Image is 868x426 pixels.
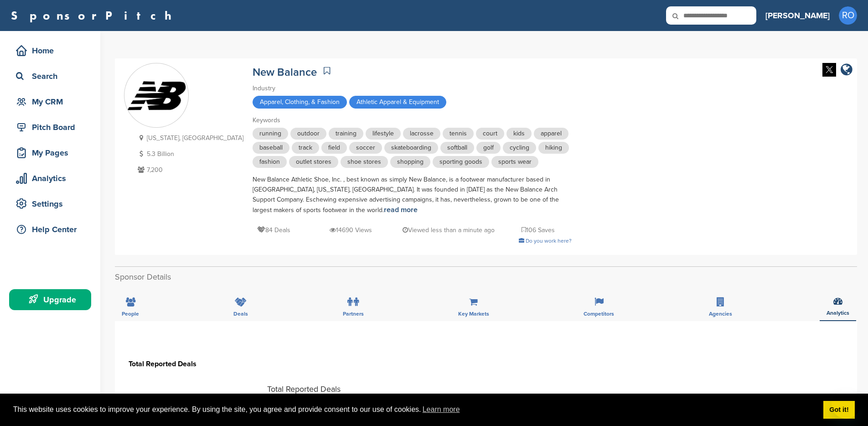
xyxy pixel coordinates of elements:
a: read more [384,205,418,214]
span: outdoor [290,128,326,140]
span: Analytics [827,310,849,316]
span: People [122,311,139,317]
a: My CRM [9,91,91,112]
a: Help Center [9,219,91,240]
a: learn more about cookies [421,403,461,416]
a: Home [9,40,91,61]
div: Upgrade [14,291,91,308]
span: shopping [390,156,430,168]
span: Agencies [709,311,732,317]
span: Athletic Apparel & Equipment [349,96,446,109]
tspan: Total Reported Deals [267,384,341,394]
div: Pitch Board [14,119,91,135]
span: golf [476,142,501,154]
span: shoe stores [341,156,388,168]
span: court [476,128,504,140]
p: 14690 Views [330,224,372,236]
span: Do you work here? [526,238,572,244]
a: Do you work here? [519,238,572,244]
h3: [PERSON_NAME] [765,9,830,22]
a: My Pages [9,142,91,163]
div: Keywords [253,115,572,125]
span: running [253,128,288,140]
p: 5.3 Billion [135,148,243,160]
p: 84 Deals [257,224,290,236]
span: RO [839,6,857,25]
span: hiking [538,142,569,154]
a: SponsorPitch [11,10,177,21]
div: New Balance Athletic Shoe, Inc. , best known as simply New Balance, is a footwear manufacturer ba... [253,175,572,215]
span: cycling [503,142,536,154]
div: Industry [253,83,572,94]
a: New Balance [253,66,317,79]
span: tennis [443,128,474,140]
a: dismiss cookie message [823,401,855,419]
span: sports wear [491,156,538,168]
span: lacrosse [403,128,440,140]
span: field [321,142,347,154]
span: softball [440,142,474,154]
span: outlet stores [289,156,338,168]
span: lifestyle [366,128,401,140]
a: Pitch Board [9,117,91,138]
p: [US_STATE], [GEOGRAPHIC_DATA] [135,132,243,144]
span: Partners [343,311,364,317]
div: Help Center [14,221,91,238]
span: fashion [253,156,287,168]
span: Apparel, Clothing, & Fashion [253,96,347,109]
div: Settings [14,196,91,212]
p: 7,200 [135,164,243,176]
a: Analytics [9,168,91,189]
p: Viewed less than a minute ago [403,224,495,236]
h3: Total Reported Deals [129,358,479,369]
span: skateboarding [384,142,438,154]
div: Home [14,42,91,59]
span: This website uses cookies to improve your experience. By using the site, you agree and provide co... [13,403,816,416]
span: sporting goods [433,156,489,168]
a: [PERSON_NAME] [765,5,830,26]
span: apparel [534,128,568,140]
div: Search [14,68,91,84]
h2: Sponsor Details [115,271,857,283]
span: Competitors [584,311,614,317]
div: My Pages [14,145,91,161]
img: Sponsorpitch & New Balance [124,80,188,111]
a: Upgrade [9,289,91,310]
a: Search [9,66,91,87]
span: kids [506,128,532,140]
img: Twitter white [822,63,836,77]
span: soccer [349,142,382,154]
span: track [292,142,319,154]
a: company link [841,63,852,78]
span: baseball [253,142,289,154]
span: Key Markets [458,311,489,317]
span: Deals [233,311,248,317]
span: training [329,128,363,140]
div: My CRM [14,94,91,110]
iframe: Button to launch messaging window [832,390,861,419]
p: 106 Saves [522,224,555,236]
a: Settings [9,193,91,214]
div: Analytics [14,170,91,187]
